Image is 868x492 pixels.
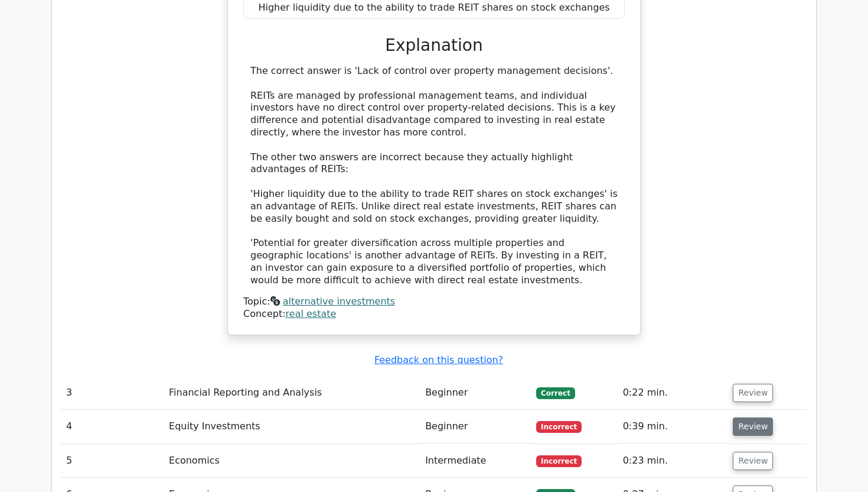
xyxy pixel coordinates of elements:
[61,444,164,478] td: 5
[374,354,503,365] a: Feedback on this question?
[420,444,531,478] td: Intermediate
[618,444,729,478] td: 0:23 min.
[61,410,164,444] td: 4
[250,35,618,56] h3: Explanation
[536,455,582,467] span: Incorrect
[536,387,575,399] span: Correct
[164,410,420,444] td: Equity Investments
[243,296,625,308] div: Topic:
[243,308,625,321] div: Concept:
[283,296,395,307] a: alternative investments
[250,65,618,286] div: The correct answer is 'Lack of control over property management decisions'. REITs are managed by ...
[618,376,729,410] td: 0:22 min.
[61,376,164,410] td: 3
[420,376,531,410] td: Beginner
[618,410,729,444] td: 0:39 min.
[733,417,773,436] button: Review
[286,308,337,319] a: real estate
[164,376,420,410] td: Financial Reporting and Analysis
[733,384,773,402] button: Review
[536,421,582,433] span: Incorrect
[733,452,773,470] button: Review
[164,444,420,478] td: Economics
[420,410,531,444] td: Beginner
